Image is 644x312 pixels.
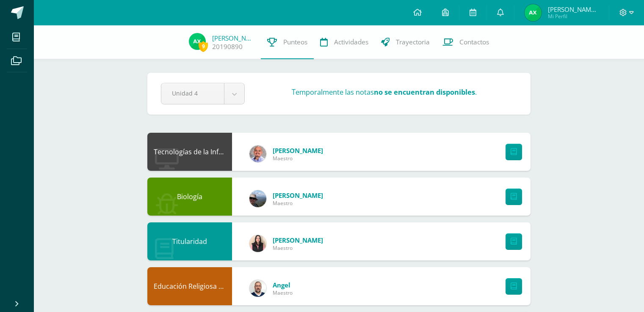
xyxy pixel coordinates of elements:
[548,5,599,14] span: [PERSON_NAME] [PERSON_NAME]
[292,87,477,97] h3: Temporalmente las notas .
[249,280,266,297] img: 0a7d3388a1c2f08b55b75cf801b20128.png
[273,236,323,244] span: [PERSON_NAME]
[161,83,244,104] a: Unidad 4
[147,267,232,305] div: Educación Religiosa Escolar
[548,13,599,20] span: Mi Perfil
[273,146,323,155] span: [PERSON_NAME]
[314,25,375,59] a: Actividades
[261,25,314,59] a: Punteos
[147,222,232,260] div: Titularidad
[212,34,254,42] a: [PERSON_NAME]
[249,190,266,207] img: 5e952bed91828fffc449ceb1b345eddb.png
[199,41,208,52] span: 9
[249,145,266,162] img: f4ddca51a09d81af1cee46ad6847c426.png
[189,33,206,50] img: cb27525555e4f00bd2435f44538e1500.png
[249,235,266,252] img: fca5faf6c1867b7c927b476ec80622fc.png
[459,38,489,47] span: Contactos
[212,42,243,51] a: 20190890
[273,191,323,200] span: [PERSON_NAME]
[375,25,436,59] a: Trayectoria
[273,155,323,162] span: Maestro
[147,133,232,171] div: Tecnologías de la Información y la Comunicación
[273,289,293,296] span: Maestro
[273,200,323,207] span: Maestro
[334,38,368,47] span: Actividades
[374,87,475,97] strong: no se encuentran disponibles
[273,244,323,252] span: Maestro
[147,178,232,216] div: Biología
[436,25,495,59] a: Contactos
[172,83,213,103] span: Unidad 4
[525,4,542,21] img: cb27525555e4f00bd2435f44538e1500.png
[283,38,307,47] span: Punteos
[273,281,293,289] span: Angel
[396,38,430,47] span: Trayectoria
